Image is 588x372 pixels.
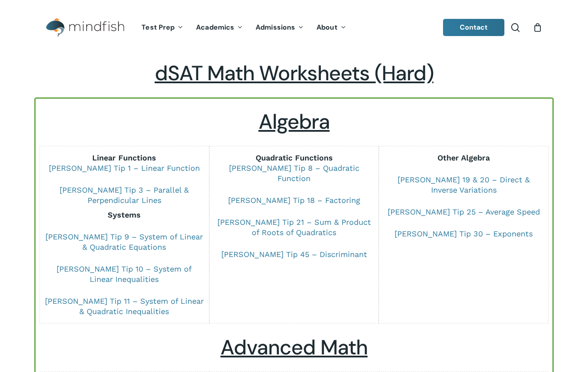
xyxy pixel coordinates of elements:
nav: Main Menu [135,12,352,44]
a: Contact [443,19,505,36]
a: Test Prep [135,24,190,31]
a: [PERSON_NAME] Tip 3 – Parallel & Perpendicular Lines [60,185,189,205]
a: Cart [533,23,542,32]
a: [PERSON_NAME] Tip 45 – Discriminant [221,250,367,259]
span: About [317,23,338,32]
u: Algebra [259,108,330,135]
a: [PERSON_NAME] Tip 8 – Quadratic Function [229,163,359,183]
u: Advanced Math [220,334,368,361]
a: Admissions [249,24,310,31]
a: [PERSON_NAME] Tip 11 – System of Linear & Quadratic Inequalities [45,296,204,316]
header: Main Menu [34,12,554,44]
span: dSAT Math Worksheets (Hard) [155,60,434,87]
a: [PERSON_NAME] Tip 21 – Sum & Product of Roots of Quadratics [217,218,371,237]
a: [PERSON_NAME] Tip 25 – Average Speed [388,207,540,216]
a: [PERSON_NAME] Tip 18 – Factoring [228,196,360,205]
a: Academics [190,24,249,31]
span: Admissions [256,23,295,32]
span: Academics [196,23,234,32]
b: Other Algebra [437,153,490,162]
a: [PERSON_NAME] Tip 1 – Linear Function [49,163,200,172]
a: [PERSON_NAME] 19 & 20 – Direct & Inverse Variations [398,175,530,194]
a: About [310,24,353,31]
strong: Quadratic Functions [256,153,333,162]
a: [PERSON_NAME] Tip 10 – System of Linear Inequalities [57,264,192,284]
span: Test Prep [142,23,175,32]
span: Contact [460,23,488,32]
a: [PERSON_NAME] Tip 9 – System of Linear & Quadratic Equations [45,232,203,251]
b: Systems [108,210,141,219]
strong: Linear Functions [92,153,156,162]
a: [PERSON_NAME] Tip 30 – Exponents [395,229,533,238]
